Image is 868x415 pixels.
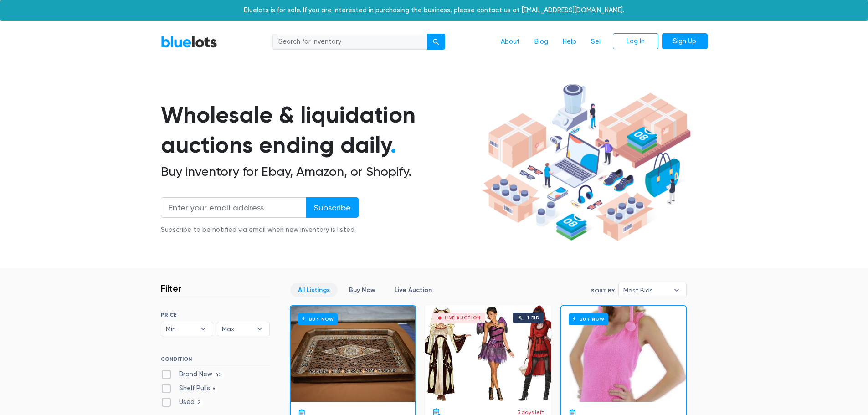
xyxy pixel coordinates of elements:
label: Brand New [161,369,225,379]
b: ▾ [250,322,269,336]
div: Live Auction [445,316,481,320]
b: ▾ [194,322,213,336]
h6: Buy Now [298,313,338,325]
a: Buy Now [291,306,415,402]
span: Most Bids [623,283,669,297]
h6: Buy Now [569,313,608,325]
h3: Filter [161,283,181,294]
span: Min [166,322,196,336]
a: Blog [527,33,555,51]
a: About [493,33,527,51]
b: ▾ [667,283,686,297]
span: . [390,131,396,159]
a: Buy Now [341,283,383,297]
h1: Wholesale & liquidation auctions ending daily [161,100,478,160]
h6: CONDITION [161,356,270,366]
span: 8 [210,385,218,393]
a: All Listings [290,283,338,297]
a: BlueLots [161,35,217,48]
a: Live Auction 1 bid [425,305,551,401]
div: 1 bid [527,316,539,320]
a: Live Auction [387,283,440,297]
a: Sign Up [662,33,708,50]
input: Enter your email address [161,197,307,218]
span: 2 [195,400,204,407]
div: Subscribe to be notified via email when new inventory is listed. [161,225,359,235]
img: hero-ee84e7d0318cb26816c560f6b4441b76977f77a177738b4e94f68c95b2b83dbb.png [478,80,694,246]
label: Sort By [591,287,615,295]
input: Search for inventory [272,34,427,50]
span: Max [222,322,252,336]
a: Buy Now [561,306,686,402]
a: Help [555,33,584,51]
label: Shelf Pulls [161,384,218,394]
input: Subscribe [306,197,359,218]
a: Sell [584,33,609,51]
h2: Buy inventory for Ebay, Amazon, or Shopify. [161,164,478,179]
span: 40 [212,371,225,379]
a: Log In [613,33,658,50]
h6: PRICE [161,312,270,318]
label: Used [161,397,204,407]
